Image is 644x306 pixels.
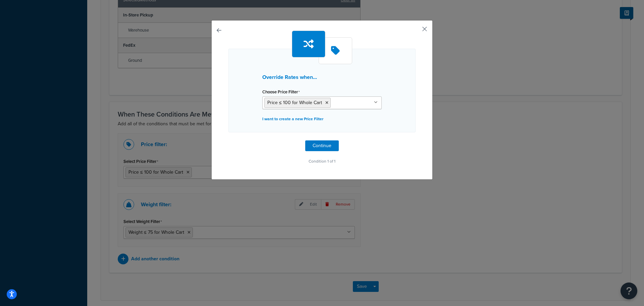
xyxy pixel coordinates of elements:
label: Choose Price Filter [262,89,300,95]
span: Price ≤ 100 for Whole Cart [267,99,322,106]
p: I want to create a new Price Filter [262,114,382,124]
h3: Override Rates when... [262,74,382,80]
button: Continue [305,140,339,151]
p: Condition 1 of 1 [228,157,416,166]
